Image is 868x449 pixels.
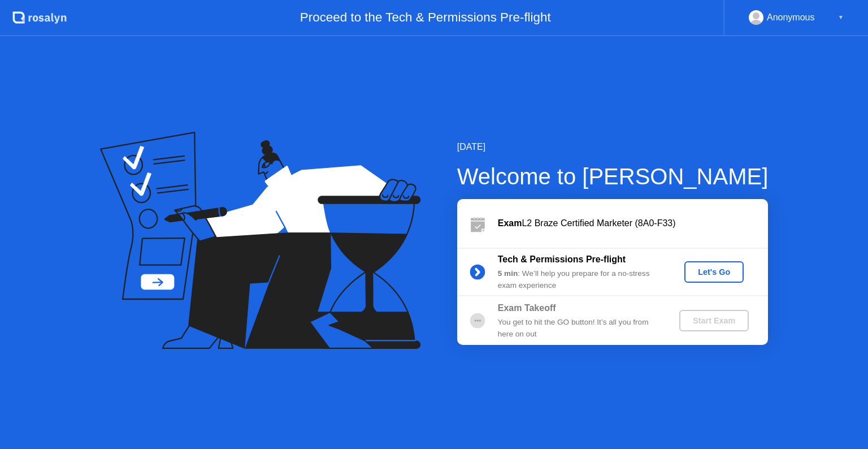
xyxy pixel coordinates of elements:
div: L2 Braze Certified Marketer (8A0-F33) [498,217,768,230]
div: [DATE] [457,140,769,154]
div: Welcome to [PERSON_NAME] [457,159,769,193]
div: Anonymous [767,10,815,25]
div: You get to hit the GO button! It’s all you from here on out [498,317,661,340]
b: 5 min [498,269,518,278]
div: : We’ll help you prepare for a no-stress exam experience [498,268,661,291]
b: Exam Takeoff [498,303,556,313]
b: Tech & Permissions Pre-flight [498,254,626,264]
button: Let's Go [684,261,744,283]
div: Let's Go [689,267,739,277]
div: Start Exam [684,316,744,325]
button: Start Exam [679,310,749,331]
div: ▼ [838,10,844,25]
b: Exam [498,218,522,228]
